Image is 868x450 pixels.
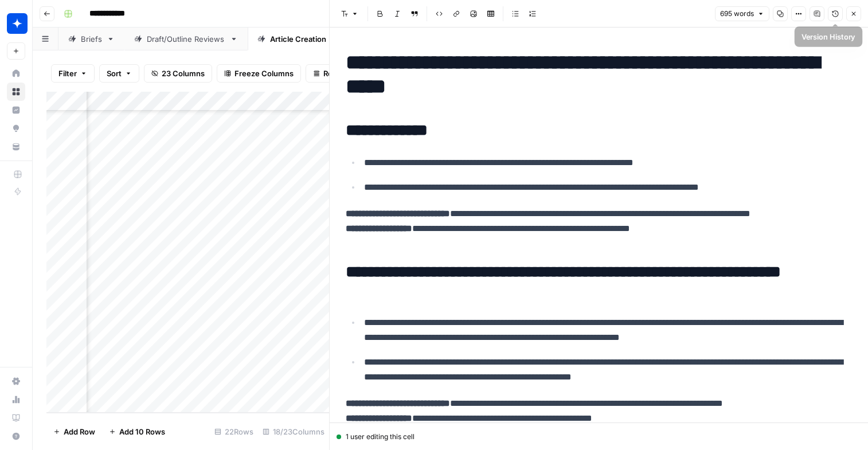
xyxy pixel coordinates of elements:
span: Freeze Columns [234,68,294,79]
a: Settings [7,372,25,390]
div: 18/23 Columns [258,422,329,441]
button: Add Row [46,422,102,441]
a: Your Data [7,138,25,156]
a: Briefs [58,28,124,50]
img: Wiz Logo [7,13,28,34]
button: 695 words [715,6,769,21]
a: Usage [7,390,25,409]
span: Add Row [64,426,95,437]
div: 1 user editing this cell [337,432,861,442]
div: Article Creation [270,33,326,45]
button: Sort [99,64,139,83]
span: 23 Columns [162,68,205,79]
button: Help + Support [7,427,25,445]
button: Filter [51,64,95,83]
div: Briefs [81,33,102,45]
span: Sort [107,68,122,79]
a: Learning Hub [7,409,25,427]
div: 22 Rows [210,422,258,441]
button: Add 10 Rows [102,422,172,441]
a: Draft/Outline Reviews [124,28,248,50]
a: Insights [7,101,25,119]
span: Filter [58,68,77,79]
span: Add 10 Rows [119,426,165,437]
button: 23 Columns [144,64,212,83]
a: Browse [7,83,25,101]
a: Home [7,64,25,83]
a: Article Creation [248,28,349,50]
div: Draft/Outline Reviews [147,33,225,45]
a: Opportunities [7,119,25,138]
button: Row Height [306,64,372,83]
span: Row Height [323,68,365,79]
span: 695 words [720,9,754,19]
button: Workspace: Wiz [7,9,25,38]
button: Freeze Columns [217,64,301,83]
